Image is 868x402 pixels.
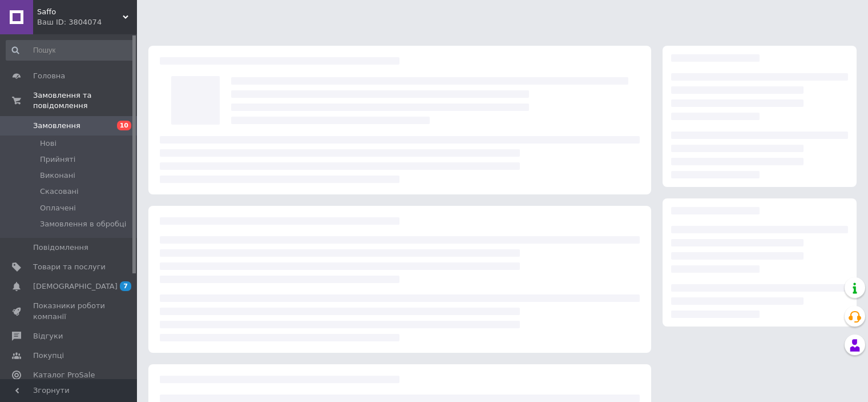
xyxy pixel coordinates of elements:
span: Скасовані [40,186,79,197]
span: Головна [33,71,65,81]
span: Прийняті [40,154,75,165]
span: Повідомлення [33,242,88,253]
span: Покупці [33,351,64,361]
input: Пошук [6,40,135,61]
span: Відгуки [33,331,63,341]
span: Замовлення в обробці [40,219,126,229]
span: Каталог ProSale [33,370,95,380]
span: 7 [120,281,131,291]
span: [DEMOGRAPHIC_DATA] [33,281,118,292]
span: Виконані [40,170,75,181]
span: Нові [40,138,56,149]
span: Замовлення та повідомлення [33,90,137,111]
span: Saffo [37,7,123,17]
span: 10 [117,121,131,130]
div: Ваш ID: 3804074 [37,17,137,27]
span: Оплачені [40,203,76,213]
span: Товари та послуги [33,262,106,272]
span: Показники роботи компанії [33,301,106,321]
span: Замовлення [33,121,80,131]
